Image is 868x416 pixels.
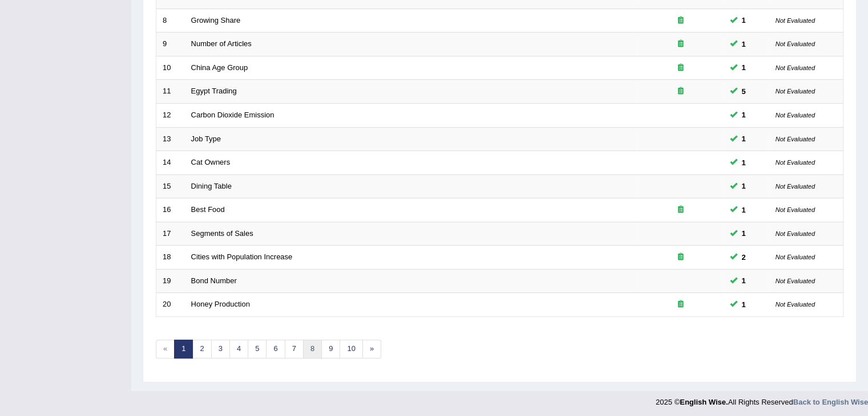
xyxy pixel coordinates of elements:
[156,198,185,222] td: 16
[156,32,185,56] td: 9
[248,340,267,358] a: 5
[644,299,717,310] div: Exam occurring question
[776,206,815,213] small: Not Evaluated
[191,276,237,285] a: Bond Number
[156,340,175,358] span: «
[156,174,185,198] td: 15
[644,205,717,215] div: Exam occurring question
[737,38,750,50] span: You can still take this question
[174,340,193,358] a: 1
[737,299,750,311] span: You can still take this question
[156,80,185,104] td: 11
[285,340,304,358] a: 7
[776,88,815,95] small: Not Evaluated
[656,391,868,407] div: 2025 © All Rights Reserved
[229,340,248,358] a: 4
[776,183,815,190] small: Not Evaluated
[737,275,750,287] span: You can still take this question
[191,87,237,95] a: Egypt Trading
[191,182,232,190] a: Dining Table
[321,340,340,358] a: 9
[156,269,185,293] td: 19
[191,16,241,25] a: Growing Share
[362,340,381,358] a: »
[191,111,274,119] a: Carbon Dioxide Emission
[191,300,250,308] a: Honey Production
[737,109,750,121] span: You can still take this question
[776,278,815,284] small: Not Evaluated
[266,340,285,358] a: 6
[191,229,253,238] a: Segments of Sales
[737,180,750,192] span: You can still take this question
[644,252,717,263] div: Exam occurring question
[191,134,221,143] a: Job Type
[303,340,322,358] a: 8
[737,157,750,169] span: You can still take this question
[776,64,815,71] small: Not Evaluated
[737,251,750,263] span: You can still take this question
[192,340,211,358] a: 2
[340,340,362,358] a: 10
[156,222,185,246] td: 17
[644,86,717,97] div: Exam occurring question
[680,398,728,406] strong: English Wise.
[156,127,185,151] td: 13
[776,17,815,24] small: Not Evaluated
[776,112,815,119] small: Not Evaluated
[737,133,750,145] span: You can still take this question
[191,252,293,261] a: Cities with Population Increase
[776,301,815,308] small: Not Evaluated
[191,205,225,214] a: Best Food
[793,398,868,406] a: Back to English Wise
[644,39,717,50] div: Exam occurring question
[737,227,750,239] span: You can still take this question
[156,56,185,80] td: 10
[156,293,185,317] td: 20
[737,85,750,97] span: You can still take this question
[644,63,717,74] div: Exam occurring question
[776,40,815,47] small: Not Evaluated
[156,103,185,127] td: 12
[191,39,252,48] a: Number of Articles
[776,254,815,260] small: Not Evaluated
[737,62,750,74] span: You can still take this question
[191,63,248,72] a: China Age Group
[776,136,815,142] small: Not Evaluated
[737,204,750,216] span: You can still take this question
[156,9,185,32] td: 8
[156,246,185,270] td: 18
[776,159,815,166] small: Not Evaluated
[156,151,185,175] td: 14
[211,340,230,358] a: 3
[737,14,750,26] span: You can still take this question
[191,158,231,166] a: Cat Owners
[644,15,717,26] div: Exam occurring question
[776,230,815,237] small: Not Evaluated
